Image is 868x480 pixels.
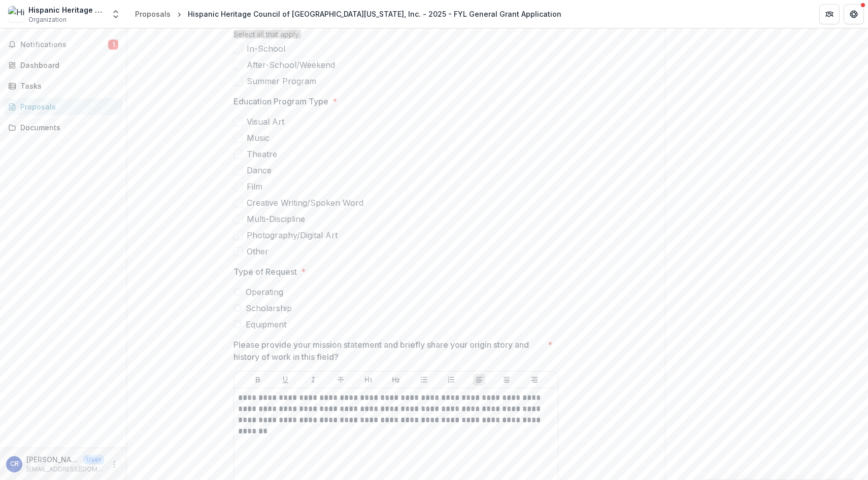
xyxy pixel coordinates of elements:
[307,374,319,386] button: Italicize
[20,122,114,133] div: Documents
[247,59,335,71] span: After-School/Weekend
[528,374,541,386] button: Align Right
[279,374,291,386] button: Underline
[246,318,286,330] span: Equipment
[390,374,402,386] button: Heading 2
[4,36,122,53] button: Notifications1
[246,286,283,298] span: Operating
[28,5,105,15] div: Hispanic Heritage Council of [GEOGRAPHIC_DATA][US_STATE], Inc.
[335,374,347,386] button: Strike
[131,7,175,21] a: Proposals
[4,57,122,73] a: Dashboard
[247,164,272,176] span: Dance
[247,75,316,87] span: Summer Program
[247,132,270,144] span: Music
[26,465,104,474] p: [EMAIL_ADDRESS][DOMAIN_NAME]
[233,266,297,278] p: Type of Request
[844,4,864,24] button: Get Help
[10,461,19,467] div: Casimiro Rodriguez
[109,4,123,24] button: Open entity switcher
[247,197,363,209] span: Creative Writing/Spoken Word
[473,374,485,386] button: Align Left
[28,15,66,24] span: Organization
[26,454,79,465] p: [PERSON_NAME]
[20,41,108,49] span: Notifications
[4,78,122,94] a: Tasks
[819,4,840,24] button: Partners
[108,40,118,50] span: 1
[500,374,513,386] button: Align Center
[135,9,171,19] div: Proposals
[4,119,122,136] a: Documents
[247,229,338,241] span: Photography/Digital Art
[247,148,277,160] span: Theatre
[4,98,122,115] a: Proposals
[247,213,305,225] span: Multi-Discipline
[108,458,120,470] button: More
[247,180,262,193] span: Film
[247,43,285,55] span: In-School
[247,116,284,128] span: Visual Art
[131,7,565,21] nav: breadcrumb
[188,9,561,19] div: Hispanic Heritage Council of [GEOGRAPHIC_DATA][US_STATE], Inc. - 2025 - FYL General Grant Applica...
[246,302,292,314] span: Scholarship
[83,455,104,464] p: User
[362,374,375,386] button: Heading 1
[252,374,264,386] button: Bold
[233,339,544,363] p: Please provide your mission statement and briefly share your origin story and history of work in ...
[20,101,114,112] div: Proposals
[8,6,24,22] img: Hispanic Heritage Council of Western New York, Inc.
[233,95,328,107] p: Education Program Type
[20,81,114,91] div: Tasks
[445,374,457,386] button: Ordered List
[247,245,269,257] span: Other
[418,374,430,386] button: Bullet List
[20,60,114,70] div: Dashboard
[233,30,558,43] div: Select all that apply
